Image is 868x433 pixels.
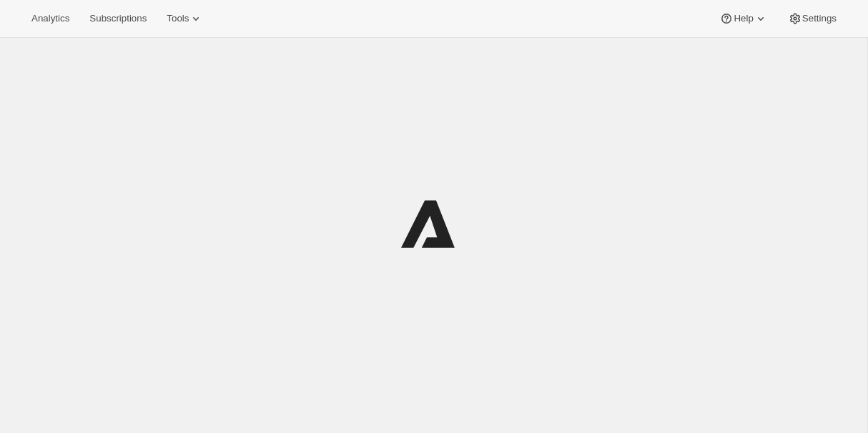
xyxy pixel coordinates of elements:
[779,9,845,29] button: Settings
[23,9,78,29] button: Analytics
[31,13,69,24] span: Analytics
[734,13,753,24] span: Help
[167,13,189,24] span: Tools
[802,13,837,24] span: Settings
[711,9,776,29] button: Help
[81,9,155,29] button: Subscriptions
[89,13,147,24] span: Subscriptions
[158,9,212,29] button: Tools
